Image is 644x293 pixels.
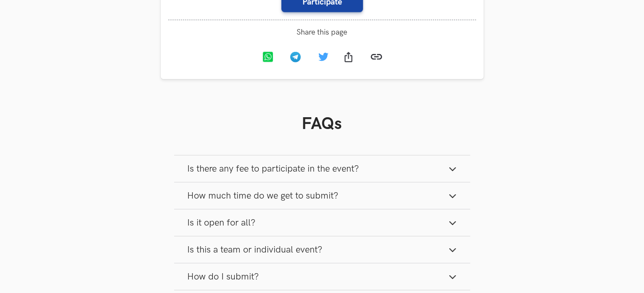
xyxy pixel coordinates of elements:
span: Is this a team or individual event? [188,244,323,255]
a: Share [336,46,364,71]
img: Whatsapp [262,52,273,62]
span: Is it open for all? [188,217,256,228]
button: How do I submit? [174,263,470,290]
a: Copy link [364,44,389,72]
h1: FAQs [174,114,470,134]
button: Is there any fee to participate in the event? [174,156,470,182]
span: Is there any fee to participate in the event? [188,163,359,175]
img: Share [345,52,352,62]
img: Telegram [290,52,301,62]
a: Telegram [283,46,311,71]
span: How much time do we get to submit? [188,190,339,202]
a: Whatsapp [255,46,283,71]
button: Is this a team or individual event? [174,237,470,263]
button: How much time do we get to submit? [174,183,470,209]
span: Share this page [168,28,476,37]
button: Is it open for all? [174,210,470,236]
span: How do I submit? [188,271,259,282]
